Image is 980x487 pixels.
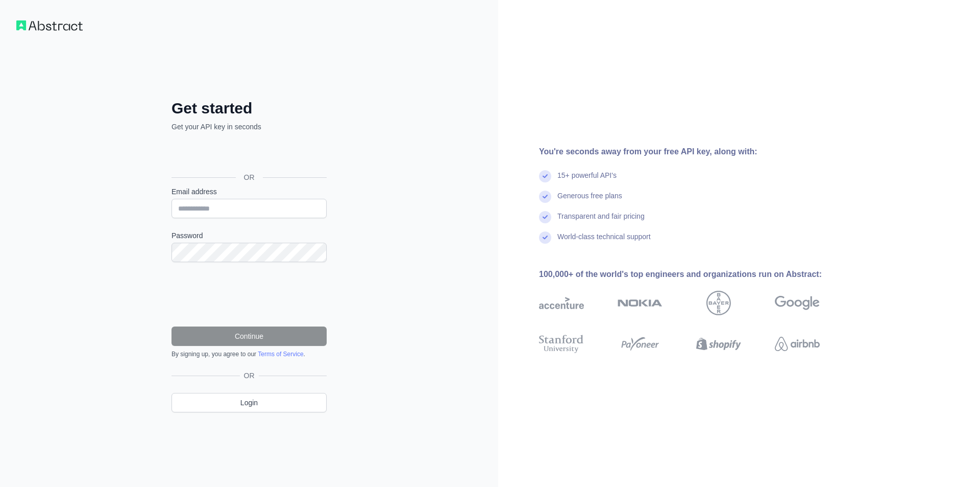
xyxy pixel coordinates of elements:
[539,291,584,315] img: accenture
[171,122,327,132] p: Get your API key in seconds
[16,20,83,31] img: Workflow
[557,170,617,191] div: 15+ powerful API's
[539,170,551,182] img: check mark
[539,191,551,203] img: check mark
[171,187,327,197] label: Email address
[240,370,259,381] span: OR
[171,230,327,241] label: Password
[557,231,651,252] div: World-class technical support
[539,333,584,355] img: stanford university
[775,333,820,355] img: airbnb
[171,350,327,358] div: By signing up, you agree to our .
[539,146,852,158] div: You're seconds away from your free API key, along with:
[539,231,551,244] img: check mark
[618,291,663,315] img: nokia
[557,191,622,211] div: Generous free plans
[618,333,663,355] img: payoneer
[171,99,327,118] h2: Get started
[706,291,731,315] img: bayer
[539,211,551,223] img: check mark
[557,211,645,231] div: Transparent and fair pricing
[696,333,741,355] img: shopify
[171,393,327,412] a: Login
[775,291,820,315] img: google
[171,327,327,346] button: Continue
[171,274,327,314] iframe: reCAPTCHA
[258,351,303,358] a: Terms of Service
[166,143,330,166] iframe: Sign in with Google Button
[236,172,263,182] span: OR
[539,268,852,281] div: 100,000+ of the world's top engineers and organizations run on Abstract:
